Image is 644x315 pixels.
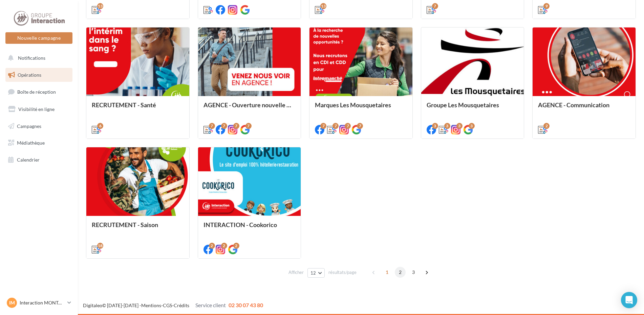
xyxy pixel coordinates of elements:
span: Campagnes [17,123,41,129]
div: 13 [97,3,103,9]
div: 7 [245,123,252,129]
div: RECRUTEMENT - Santé [92,101,184,115]
div: 3 [444,123,450,129]
button: 12 [307,268,325,278]
button: Nouvelle campagne [5,32,72,44]
span: IM [9,299,15,306]
div: 7 [357,123,363,129]
span: Notifications [18,55,45,61]
div: AGENCE - Ouverture nouvelle agence [203,101,296,115]
div: 2 [221,243,227,249]
span: Médiathèque [17,140,45,146]
span: Afficher [288,269,304,276]
div: 7 [332,123,339,129]
div: Groupe Les Mousquetaires [427,101,519,115]
span: résultats/page [328,269,357,276]
a: IM Interaction MONTAIGU [5,296,72,309]
a: Boîte de réception [4,85,74,99]
a: Opérations [4,68,74,82]
span: Calendrier [17,157,40,163]
span: Boîte de réception [17,89,56,95]
a: Digitaleo [83,302,102,308]
div: 7 [221,123,227,129]
a: Calendrier [4,153,74,167]
div: 9 [543,3,550,9]
div: AGENCE - Communication [538,101,630,115]
div: Open Intercom Messenger [621,292,637,308]
span: 1 [382,267,392,278]
div: 3 [456,123,463,129]
a: Médiathèque [4,136,74,150]
div: Marques Les Mousquetaires [315,101,407,115]
a: Visibilité en ligne [4,102,74,116]
div: 6 [97,123,103,129]
a: CGS [163,302,172,308]
div: 7 [320,123,326,129]
div: 2 [543,123,550,129]
span: Service client [195,302,226,308]
div: 7 [345,123,351,129]
a: Crédits [174,302,189,308]
span: © [DATE]-[DATE] - - - [83,302,263,308]
div: 7 [432,3,438,9]
p: Interaction MONTAIGU [20,299,65,306]
div: 18 [97,243,103,249]
div: 3 [469,123,475,129]
span: 02 30 07 43 80 [229,302,263,308]
div: 3 [432,123,438,129]
div: 2 [209,243,215,249]
div: 2 [233,243,239,249]
span: Opérations [18,72,41,78]
button: Notifications [4,51,71,65]
div: 7 [209,123,215,129]
a: Campagnes [4,119,74,133]
a: Mentions [141,302,161,308]
span: 2 [395,267,406,278]
div: INTERACTION - Cookorico [203,221,296,235]
span: Visibilité en ligne [18,106,55,112]
span: 12 [310,270,316,276]
span: 3 [408,267,419,278]
div: RECRUTEMENT - Saison [92,221,184,235]
div: 7 [233,123,239,129]
div: 13 [320,3,326,9]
